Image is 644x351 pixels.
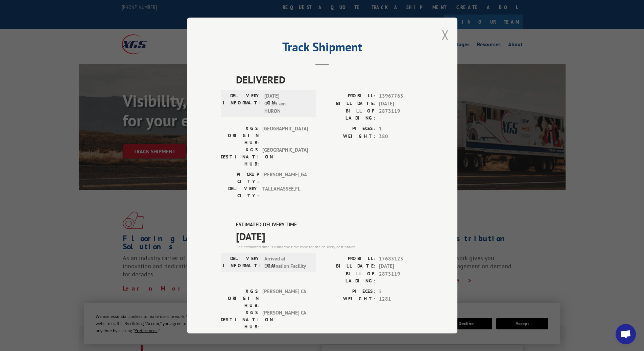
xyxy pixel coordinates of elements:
label: XGS ORIGIN HUB: [221,125,259,146]
label: WEIGHT: [322,133,376,141]
span: [DATE] 09:55 am HURON [264,92,310,115]
span: 380 [379,133,424,141]
span: 1281 [379,295,424,303]
label: DELIVERY INFORMATION: [223,255,261,270]
label: DELIVERY INFORMATION: [223,92,261,115]
span: Arrived at Destination Facility [264,255,310,270]
label: PIECES: [322,125,376,133]
span: [GEOGRAPHIC_DATA] [262,125,308,146]
label: XGS DESTINATION HUB: [221,146,259,168]
span: [DATE] [379,262,424,270]
div: Open chat [616,324,636,344]
h2: Track Shipment [221,42,424,55]
span: [DATE] [379,100,424,108]
label: BILL OF LADING: [322,270,376,284]
span: [PERSON_NAME] , GA [262,171,308,185]
span: TALLAHASSEE , FL [262,185,308,199]
label: PIECES: [322,288,376,296]
label: WEIGHT: [322,295,376,303]
span: 1 [379,125,424,133]
span: [PERSON_NAME] CA [262,309,308,330]
span: 2873119 [379,270,424,284]
label: BILL DATE: [322,100,376,108]
label: DELIVERY CITY: [221,185,259,199]
label: XGS ORIGIN HUB: [221,288,259,309]
span: 2873119 [379,107,424,122]
span: [GEOGRAPHIC_DATA] [262,146,308,168]
label: PICKUP CITY: [221,171,259,185]
label: BILL DATE: [322,262,376,270]
span: [DATE] [236,229,424,244]
span: [PERSON_NAME] CA [262,288,308,309]
span: DELIVERED [236,72,424,87]
button: Close modal [442,26,449,44]
span: 5 [379,288,424,296]
label: ESTIMATED DELIVERY TIME: [236,221,424,229]
label: PROBILL: [322,255,376,263]
label: XGS DESTINATION HUB: [221,309,259,330]
span: 13967763 [379,92,424,100]
label: BILL OF LADING: [322,107,376,122]
div: The estimated time is using the time zone for the delivery destination. [236,244,424,250]
span: 17685123 [379,255,424,263]
label: PROBILL: [322,92,376,100]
